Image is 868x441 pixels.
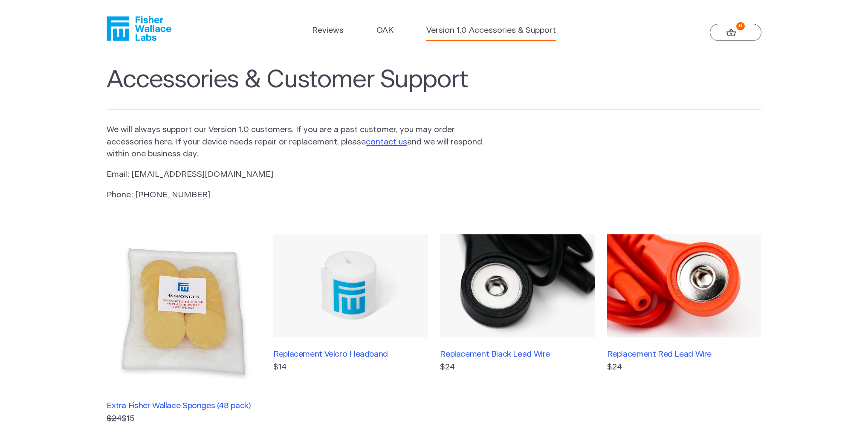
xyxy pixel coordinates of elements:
p: Phone: [PHONE_NUMBER] [107,189,483,202]
s: $24 [107,415,122,423]
p: $15 [107,413,261,425]
h3: Replacement Black Lead Wire [440,349,594,359]
h3: Replacement Velcro Headband [273,349,428,359]
a: contact us [366,138,407,146]
img: Replacement Red Lead Wire [607,234,761,337]
a: Extra Fisher Wallace Sponges (48 pack) $24$15 [107,234,261,425]
h3: Extra Fisher Wallace Sponges (48 pack) [107,401,261,411]
a: Reviews [312,25,344,37]
p: $24 [440,361,594,374]
a: Version 1.0 Accessories & Support [426,25,556,37]
a: OAK [376,25,393,37]
a: 0 [710,24,761,41]
p: $14 [273,361,428,374]
a: Replacement Velcro Headband$14 [273,234,428,425]
strong: 0 [736,22,744,30]
h1: Accessories & Customer Support [107,66,761,110]
a: Replacement Red Lead Wire$24 [607,234,761,425]
a: Fisher Wallace [107,16,171,41]
img: Replacement Velcro Headband [273,234,428,337]
h3: Replacement Red Lead Wire [607,349,761,359]
p: $24 [607,361,761,374]
img: Replacement Black Lead Wire [440,234,594,337]
a: Replacement Black Lead Wire$24 [440,234,594,425]
img: Extra Fisher Wallace Sponges (48 pack) [107,234,261,389]
p: We will always support our Version 1.0 customers. If you are a past customer, you may order acces... [107,124,483,161]
p: Email: [EMAIL_ADDRESS][DOMAIN_NAME] [107,169,483,181]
